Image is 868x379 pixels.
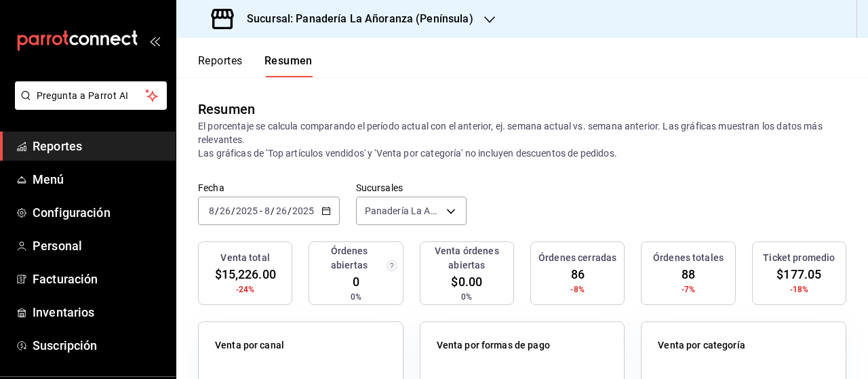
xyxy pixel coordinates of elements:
[149,35,160,46] button: open_drawer_menu
[236,11,473,27] h3: Sucursal: Panadería La Añoranza (Península)
[570,283,584,296] span: -8%
[15,81,167,110] button: Pregunta a Parrot AI
[658,338,745,353] p: Venta por categoría
[220,251,269,265] h3: Venta total
[271,205,275,216] span: /
[351,291,361,303] span: 0%
[538,251,616,265] h3: Órdenes cerradas
[571,265,585,283] span: 86
[33,237,165,255] span: Personal
[208,205,215,216] input: --
[682,265,695,283] span: 88
[264,54,313,77] button: Resumen
[33,336,165,355] span: Suscripción
[33,303,165,321] span: Inventarios
[215,205,219,216] span: /
[198,119,846,160] p: El porcentaje se calcula comparando el período actual con el anterior, ej. semana actual vs. sema...
[790,283,809,296] span: -18%
[264,205,271,216] input: --
[365,204,441,218] span: Panadería La Añoranza (Península)
[198,54,243,77] button: Reportes
[37,89,146,103] span: Pregunta a Parrot AI
[763,251,835,265] h3: Ticket promedio
[236,283,255,296] span: -24%
[33,137,165,155] span: Reportes
[198,99,255,119] div: Resumen
[219,205,231,216] input: --
[451,273,482,291] span: $0.00
[288,205,292,216] span: /
[437,338,550,353] p: Venta por formas de pago
[215,265,276,283] span: $15,226.00
[292,205,315,216] input: ----
[461,291,472,303] span: 0%
[653,251,724,265] h3: Órdenes totales
[315,244,383,273] h3: Órdenes abiertas
[426,244,508,273] h3: Venta órdenes abiertas
[235,205,258,216] input: ----
[231,205,235,216] span: /
[275,205,288,216] input: --
[9,98,167,113] a: Pregunta a Parrot AI
[682,283,695,296] span: -7%
[33,270,165,288] span: Facturación
[33,203,165,222] span: Configuración
[198,54,313,77] div: navigation tabs
[33,170,165,188] span: Menú
[198,183,340,193] label: Fecha
[356,183,467,193] label: Sucursales
[215,338,284,353] p: Venta por canal
[353,273,359,291] span: 0
[776,265,821,283] span: $177.05
[260,205,262,216] span: -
